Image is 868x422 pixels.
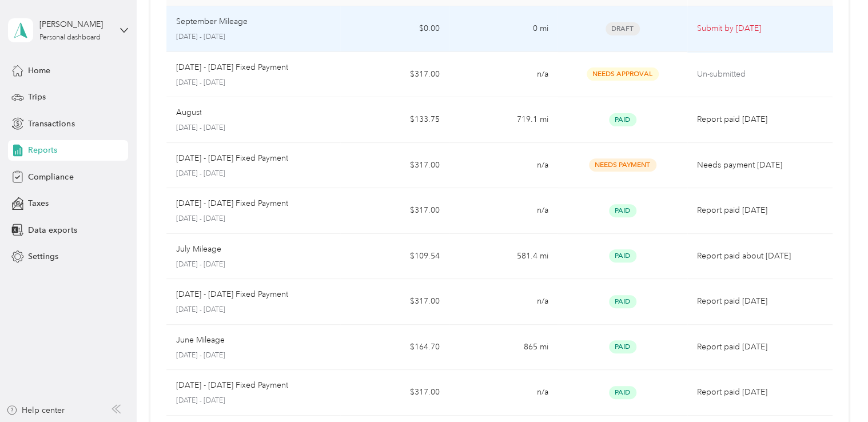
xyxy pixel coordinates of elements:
[176,288,288,301] p: [DATE] - [DATE] Fixed Payment
[449,234,558,280] td: 581.4 mi
[609,204,636,217] span: Paid
[340,234,449,280] td: $109.54
[28,118,74,130] span: Transactions
[449,279,558,325] td: n/a
[587,67,659,81] span: Needs Approval
[176,214,331,224] p: [DATE] - [DATE]
[696,295,823,308] p: Report paid [DATE]
[449,143,558,189] td: n/a
[176,32,331,42] p: [DATE] - [DATE]
[28,224,77,236] span: Data exports
[28,171,73,183] span: Compliance
[176,123,331,133] p: [DATE] - [DATE]
[340,279,449,325] td: $317.00
[609,340,636,353] span: Paid
[340,325,449,371] td: $164.70
[696,204,823,217] p: Report paid [DATE]
[28,91,46,103] span: Trips
[609,295,636,308] span: Paid
[39,18,111,30] div: [PERSON_NAME]
[696,386,823,399] p: Report paid [DATE]
[340,6,449,52] td: $0.00
[176,106,201,119] p: August
[606,22,640,35] span: Draft
[176,334,224,347] p: June Mileage
[176,351,331,361] p: [DATE] - [DATE]
[176,260,331,270] p: [DATE] - [DATE]
[28,144,57,156] span: Reports
[449,325,558,371] td: 865 mi
[340,97,449,143] td: $133.75
[6,404,65,416] button: Help center
[696,22,823,35] p: Submit by [DATE]
[28,65,50,77] span: Home
[696,159,823,172] p: Needs payment [DATE]
[449,52,558,98] td: n/a
[340,188,449,234] td: $317.00
[176,152,288,165] p: [DATE] - [DATE] Fixed Payment
[449,370,558,416] td: n/a
[28,197,49,209] span: Taxes
[176,15,247,28] p: September Mileage
[176,197,288,210] p: [DATE] - [DATE] Fixed Payment
[176,78,331,88] p: [DATE] - [DATE]
[609,113,636,126] span: Paid
[176,305,331,315] p: [DATE] - [DATE]
[39,34,101,41] div: Personal dashboard
[176,243,221,256] p: July Mileage
[340,370,449,416] td: $317.00
[28,250,58,262] span: Settings
[340,143,449,189] td: $317.00
[696,341,823,353] p: Report paid [DATE]
[589,158,656,172] span: Needs Payment
[449,188,558,234] td: n/a
[696,250,823,262] p: Report paid about [DATE]
[176,396,331,406] p: [DATE] - [DATE]
[176,169,331,179] p: [DATE] - [DATE]
[804,358,868,422] iframe: Everlance-gr Chat Button Frame
[609,249,636,262] span: Paid
[340,52,449,98] td: $317.00
[176,379,288,392] p: [DATE] - [DATE] Fixed Payment
[449,97,558,143] td: 719.1 mi
[696,68,823,81] p: Un-submitted
[696,113,823,126] p: Report paid [DATE]
[176,61,288,74] p: [DATE] - [DATE] Fixed Payment
[609,386,636,399] span: Paid
[449,6,558,52] td: 0 mi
